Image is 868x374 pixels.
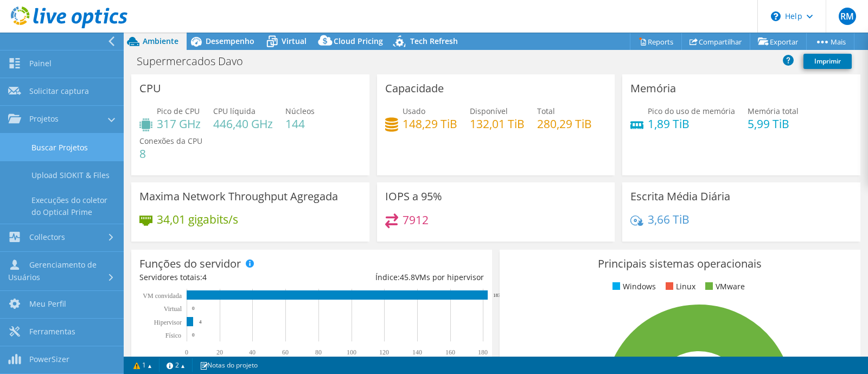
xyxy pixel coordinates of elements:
[400,272,415,282] span: 45.8
[143,36,178,46] span: Ambiente
[157,106,200,116] span: Pico de CPU
[630,191,730,202] h3: Escrita Média Diária
[139,271,311,283] div: Servidores totais:
[803,54,852,69] a: Imprimir
[412,348,422,356] text: 140
[139,148,202,160] h4: 8
[213,118,273,130] h4: 446,40 GHz
[285,106,315,116] span: Núcleos
[750,33,807,50] a: Exportar
[648,213,690,225] h4: 3,66 TiB
[157,213,238,225] h4: 34,01 gigabits/s
[139,83,161,94] h3: CPU
[748,118,799,130] h4: 5,99 TiB
[311,271,483,283] div: Índice: VMs por hipervisor
[192,306,195,311] text: 0
[334,36,383,46] span: Cloud Pricing
[139,136,202,146] span: Conexões da CPU
[470,118,525,130] h4: 132,01 TiB
[703,281,745,293] li: VMware
[403,118,457,130] h4: 148,29 TiB
[470,106,508,116] span: Disponível
[410,36,458,46] span: Tech Refresh
[748,106,799,116] span: Memória total
[249,348,256,356] text: 40
[403,106,425,116] span: Usado
[315,348,322,356] text: 80
[216,348,223,356] text: 20
[285,118,315,130] h4: 144
[164,305,182,313] text: Virtual
[143,292,182,300] text: VM convidada
[126,358,159,372] a: 1
[537,118,592,130] h4: 280,29 TiB
[648,106,735,116] span: Pico do uso de memória
[139,258,241,270] h3: Funções do servidor
[282,348,289,356] text: 60
[213,106,256,116] span: CPU líquida
[537,106,555,116] span: Total
[199,319,202,325] text: 4
[478,348,488,356] text: 180
[663,281,695,293] li: Linux
[648,118,735,130] h4: 1,89 TiB
[192,332,195,338] text: 0
[192,358,265,372] a: Notas do projeto
[159,358,193,372] a: 2
[508,258,852,270] h3: Principais sistemas operacionais
[206,36,254,46] span: Desempenho
[185,348,188,356] text: 0
[630,83,676,94] h3: Memória
[132,55,260,67] h1: Supermercados Davo
[403,214,429,226] h4: 7912
[493,293,501,298] text: 183
[681,33,750,50] a: Compartilhar
[839,8,856,25] span: RM
[347,348,356,356] text: 100
[139,191,338,202] h3: Maxima Network Throughput Agregada
[630,33,682,50] a: Reports
[771,11,781,21] svg: \n
[157,118,201,130] h4: 317 GHz
[385,83,444,94] h3: Capacidade
[165,332,181,339] tspan: Físico
[806,33,854,50] a: Mais
[282,36,307,46] span: Virtual
[385,191,442,202] h3: IOPS a 95%
[445,348,455,356] text: 160
[379,348,389,356] text: 120
[610,281,656,293] li: Windows
[154,319,182,326] text: Hipervisor
[202,272,207,282] span: 4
